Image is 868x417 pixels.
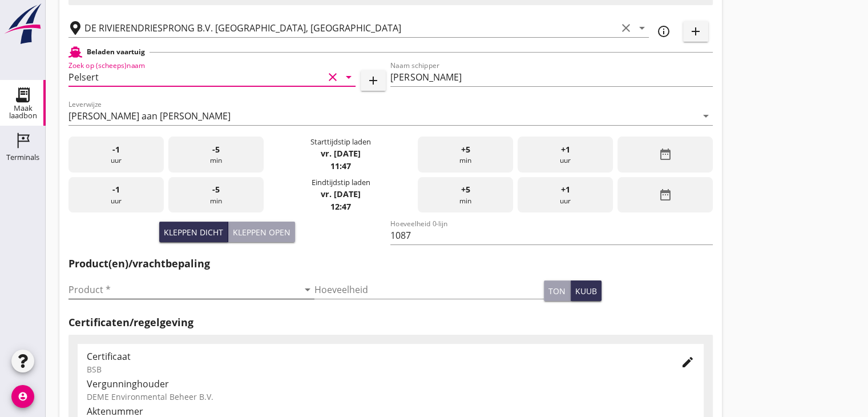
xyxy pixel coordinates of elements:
[87,363,663,375] div: BSB
[619,21,633,35] i: clear
[390,226,712,244] input: Hoeveelheid 0-lijn
[87,391,695,403] div: DEME Environmental Beheer B.V.
[561,143,570,156] span: +1
[84,19,617,37] input: Losplaats
[159,222,228,242] button: Kleppen dicht
[311,177,370,188] div: Eindtijdstip laden
[518,137,613,173] div: uur
[571,280,601,301] button: kuub
[326,70,340,84] i: clear
[330,201,351,212] strong: 12:47
[168,177,264,213] div: min
[87,377,695,391] div: Vergunninghouder
[330,161,351,171] strong: 11:47
[68,280,298,299] input: Product *
[518,177,613,213] div: uur
[681,355,695,369] i: edit
[658,188,672,202] i: date_range
[68,137,164,173] div: uur
[575,285,597,297] div: kuub
[2,3,43,45] img: logo-small.a267ee39.svg
[68,315,713,330] h2: Certificaten/regelgeving
[68,177,164,213] div: uur
[112,183,120,196] span: -1
[699,109,713,123] i: arrow_drop_down
[342,70,356,84] i: arrow_drop_down
[321,189,361,199] strong: vr. [DATE]
[310,137,371,147] div: Starttijdstip laden
[366,74,380,87] i: add
[657,25,671,38] i: info_outline
[461,143,470,156] span: +5
[87,47,145,57] h2: Beladen vaartuig
[658,147,672,161] i: date_range
[233,226,290,238] div: Kleppen open
[68,68,324,86] input: Zoek op (scheeps)naam
[689,25,703,38] i: add
[461,183,470,196] span: +5
[68,111,231,121] div: [PERSON_NAME] aan [PERSON_NAME]
[548,285,566,297] div: ton
[561,183,570,196] span: +1
[418,137,513,173] div: min
[544,280,571,301] button: ton
[112,143,120,156] span: -1
[418,177,513,213] div: min
[6,154,39,161] div: Terminals
[390,68,712,86] input: Naam schipper
[635,21,649,35] i: arrow_drop_down
[301,283,314,296] i: arrow_drop_down
[68,256,713,271] h2: Product(en)/vrachtbepaling
[228,222,295,242] button: Kleppen open
[212,183,220,196] span: -5
[314,280,544,299] input: Hoeveelheid
[321,148,361,159] strong: vr. [DATE]
[11,385,34,408] i: account_circle
[212,143,220,156] span: -5
[164,226,223,238] div: Kleppen dicht
[168,137,264,173] div: min
[87,350,663,363] div: Certificaat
